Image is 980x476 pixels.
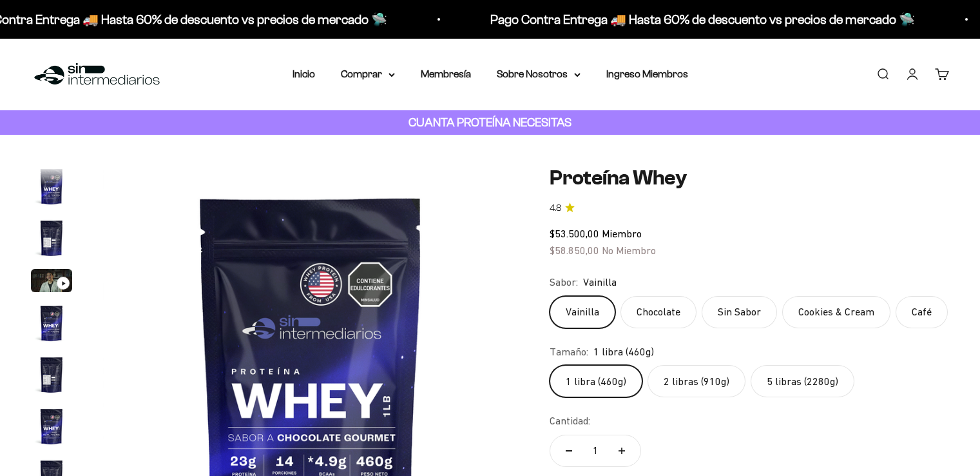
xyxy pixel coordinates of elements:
button: Aumentar cantidad [603,435,640,466]
button: Ir al artículo 1 [31,166,72,211]
legend: Sabor: [550,274,578,291]
button: Reducir cantidad [550,435,588,466]
summary: Comprar [341,66,395,83]
img: Proteína Whey [31,354,72,395]
span: No Miembro [602,244,656,256]
button: Ir al artículo 3 [31,269,72,296]
span: Vainilla [583,274,617,291]
p: Pago Contra Entrega 🚚 Hasta 60% de descuento vs precios de mercado 🛸 [488,9,913,30]
strong: CUANTA PROTEÍNA NECESITAS [408,115,572,129]
img: Proteína Whey [31,166,72,207]
button: Ir al artículo 6 [31,406,72,451]
summary: Sobre Nosotros [497,66,581,83]
span: $53.500,00 [550,228,599,239]
img: Proteína Whey [31,217,72,259]
span: 1 libra (460g) [593,344,654,361]
legend: Tamaño: [550,344,588,361]
img: Proteína Whey [31,302,72,344]
span: 4.8 [550,201,561,215]
a: 4.84.8 de 5.0 estrellas [550,201,949,215]
a: Ingreso Miembros [606,68,688,79]
img: Proteína Whey [31,406,72,447]
button: Ir al artículo 5 [31,354,72,399]
a: Inicio [293,68,315,79]
button: Ir al artículo 2 [31,217,72,263]
h1: Proteína Whey [550,166,949,190]
a: Membresía [421,68,471,79]
button: Ir al artículo 4 [31,302,72,348]
span: $58.850,00 [550,244,599,256]
label: Cantidad: [550,413,590,430]
span: Miembro [602,228,642,239]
